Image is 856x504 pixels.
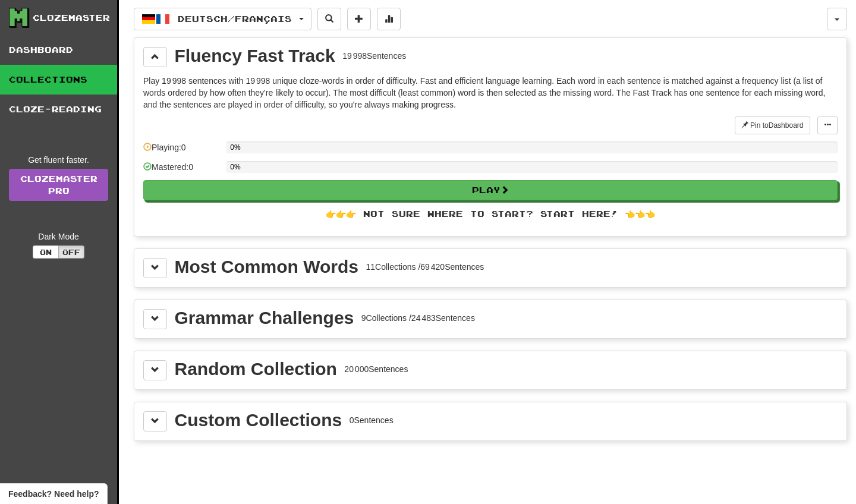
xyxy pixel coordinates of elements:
[33,245,59,259] button: On
[9,154,108,166] div: Get fluent faster.
[178,14,292,24] span: Deutsch / Français
[361,312,475,324] div: 9 Collections / 24 483 Sentences
[342,50,406,62] div: 19 998 Sentences
[9,231,108,242] div: Dark Mode
[175,411,342,429] div: Custom Collections
[9,169,108,201] a: ClozemasterPro
[143,208,838,220] div: 👉👉👉 Not sure where to start? Start here! 👈👈👈
[8,488,99,500] span: Open feedback widget
[175,258,358,276] div: Most Common Words
[58,245,84,259] button: Off
[735,116,810,134] button: Pin toDashboard
[175,309,354,327] div: Grammar Challenges
[143,75,838,111] p: Play 19 998 sentences with 19 998 unique cloze-words in order of difficulty. Fast and efficient l...
[33,12,110,24] div: Clozemaster
[344,363,408,375] div: 20 000 Sentences
[317,8,341,30] button: Search sentences
[143,161,221,181] div: Mastered: 0
[134,8,311,30] button: Deutsch/Français
[143,141,221,161] div: Playing: 0
[377,8,401,30] button: More stats
[347,8,371,30] button: Add sentence to collection
[175,360,337,378] div: Random Collection
[350,414,394,426] div: 0 Sentences
[175,47,335,65] div: Fluency Fast Track
[143,180,838,200] button: Play
[366,261,484,273] div: 11 Collections / 69 420 Sentences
